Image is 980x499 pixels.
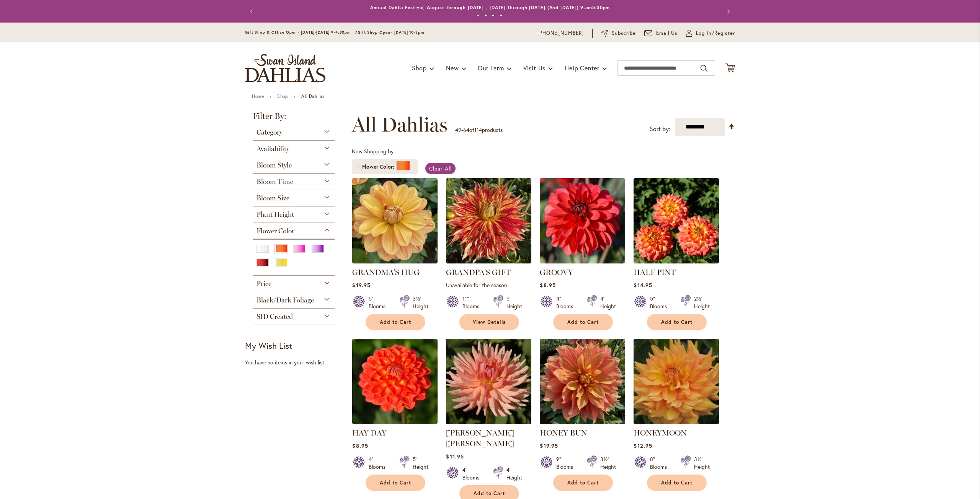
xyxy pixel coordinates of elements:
span: $8.95 [540,281,555,289]
p: Unavailable for the season [446,281,531,289]
a: Log In/Register [686,29,735,37]
span: Visit Us [523,64,546,72]
span: Black/Dark Foliage [256,296,314,304]
button: 2 of 4 [484,14,487,17]
span: View Details [473,319,506,325]
span: Add to Cart [661,479,693,486]
img: Honey Bun [540,339,625,424]
span: Our Farm [478,64,504,72]
button: 1 of 4 [477,14,479,17]
a: GROOVY [540,268,573,277]
div: 9" Blooms [556,455,578,471]
span: Bloom Style [256,161,292,169]
span: Flower Color [362,163,396,171]
p: - of products [455,124,503,136]
div: 3½' Height [600,455,616,471]
div: You have no items in your wish list. [245,359,347,366]
span: Flower Color [256,227,294,235]
button: Next [720,4,735,19]
a: HAY DAY [352,418,438,426]
div: 4' Height [600,295,616,310]
div: 4' Height [506,466,522,481]
a: HAY DAY [352,428,387,437]
div: 5' Height [506,295,522,310]
img: GRANDMA'S HUG [352,178,438,263]
button: Previous [245,4,260,19]
span: Log In/Register [696,29,735,37]
span: 49 [455,126,461,133]
span: Plant Height [256,210,294,219]
a: store logo [245,54,325,82]
span: Now Shopping by [352,148,394,155]
span: Email Us [656,29,678,37]
a: GRANDMA'S HUG [352,258,438,265]
a: Honeymoon [634,418,719,426]
span: $8.95 [352,442,368,449]
span: Bloom Time [256,177,293,186]
div: 8" Blooms [650,455,671,471]
span: $14.95 [634,281,652,289]
a: Email Us [644,29,678,37]
div: 5" Blooms [650,295,671,310]
strong: All Dahlias [301,93,325,99]
span: Add to Cart [567,479,599,486]
a: HONEYMOON [634,428,687,437]
span: Add to Cart [474,490,505,497]
img: Grandpa's Gift [446,178,531,263]
a: [PERSON_NAME] [PERSON_NAME] [446,428,514,448]
img: GROOVY [540,178,625,263]
a: HONEY BUN [540,428,587,437]
span: Add to Cart [380,479,411,486]
span: Price [256,280,271,288]
label: Sort by: [650,122,670,136]
span: Clear All [429,165,452,172]
div: 4" Blooms [462,466,484,481]
div: 5" Blooms [369,295,390,310]
a: Honey Bun [540,418,625,426]
div: 3½' Height [694,455,710,471]
div: 2½' Height [694,295,710,310]
a: GRANDMA'S HUG [352,268,420,277]
strong: Filter By: [245,112,342,124]
a: Annual Dahlia Festival, August through [DATE] - [DATE] through [DATE] (And [DATE]) 9-am5:30pm [370,5,610,10]
span: $19.95 [352,281,370,289]
span: 114 [474,126,482,133]
span: Help Center [565,64,599,72]
a: Shop [277,93,288,99]
a: Clear All [425,163,456,174]
img: HAY DAY [352,339,438,424]
button: Add to Cart [366,475,425,491]
span: Gift Shop & Office Open - [DATE]-[DATE] 9-4:30pm / [245,30,358,35]
span: 64 [463,126,469,133]
button: Add to Cart [553,475,613,491]
div: 4" Blooms [556,295,578,310]
span: New [446,64,459,72]
div: 4" Blooms [369,455,390,471]
a: HEATHER MARIE [446,418,531,426]
span: $19.95 [540,442,558,449]
div: 11" Blooms [462,295,484,310]
span: Availability [256,145,289,153]
button: Add to Cart [647,314,707,330]
span: Gift Shop Open - [DATE] 10-3pm [358,30,424,35]
button: Add to Cart [366,314,425,330]
span: Shop [412,64,427,72]
img: HALF PINT [634,178,719,263]
span: Add to Cart [661,319,693,325]
a: GRANDPA'S GIFT [446,268,511,277]
span: Add to Cart [567,319,599,325]
button: 4 of 4 [500,14,502,17]
a: [PHONE_NUMBER] [537,29,584,37]
a: Remove Flower Color Orange/Peach [356,164,360,169]
span: Add to Cart [380,319,411,325]
div: 3½' Height [413,295,428,310]
span: All Dahlias [352,113,448,136]
a: Grandpa's Gift [446,258,531,265]
img: Honeymoon [634,339,719,424]
span: $12.95 [634,442,652,449]
span: $11.95 [446,453,464,460]
a: View Details [459,314,519,330]
div: 5' Height [413,455,428,471]
a: GROOVY [540,258,625,265]
strong: My Wish List [245,340,292,351]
